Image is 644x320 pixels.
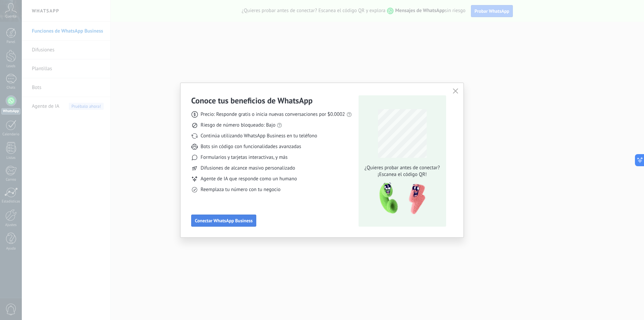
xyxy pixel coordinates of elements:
span: Precio: Responde gratis o inicia nuevas conversaciones por $0.0002 [201,111,345,118]
span: Conectar WhatsApp Business [195,218,253,223]
span: Reemplaza tu número con tu negocio [201,186,280,193]
span: Riesgo de número bloqueado: Bajo [201,122,275,129]
span: ¿Quieres probar antes de conectar? [363,165,442,171]
button: Conectar WhatsApp Business [191,215,256,227]
span: Formularios y tarjetas interactivas, y más [201,154,287,161]
span: Difusiones de alcance masivo personalizado [201,165,295,172]
img: qr-pic-1x.png [374,181,427,217]
span: Bots sin código con funcionalidades avanzadas [201,143,301,150]
span: Continúa utilizando WhatsApp Business en tu teléfono [201,133,317,139]
span: Agente de IA que responde como un humano [201,176,297,182]
h3: Conoce tus beneficios de WhatsApp [191,95,313,106]
span: ¡Escanea el código QR! [363,171,442,178]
